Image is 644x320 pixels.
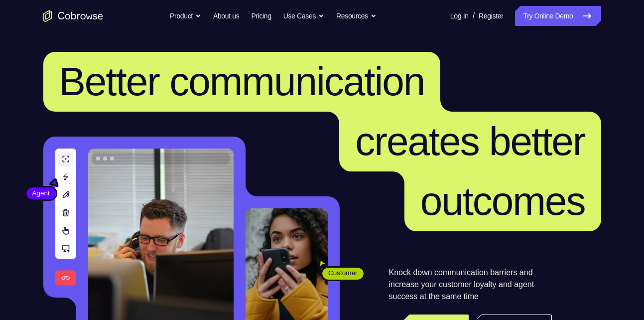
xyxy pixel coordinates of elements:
[479,6,503,26] a: Register
[355,119,585,163] span: creates better
[515,6,601,26] a: Try Online Demo
[283,6,324,26] button: Use Cases
[420,179,585,223] span: outcomes
[251,6,271,26] a: Pricing
[450,6,469,26] a: Log In
[389,267,552,303] p: Knock down communication barriers and increase your customer loyalty and agent success at the sam...
[43,10,103,22] a: Go to the home page
[473,10,475,22] span: /
[336,6,377,26] button: Resources
[170,6,201,26] button: Product
[59,59,425,104] span: Better communication
[213,6,239,26] a: About us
